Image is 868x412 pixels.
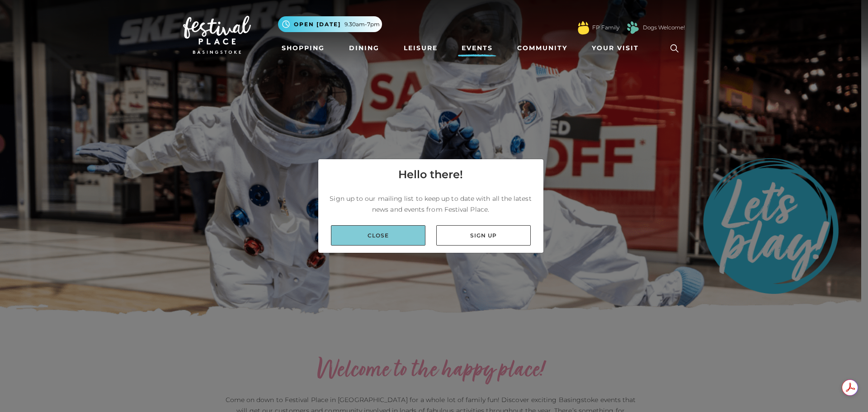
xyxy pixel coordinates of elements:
span: 9.30am-7pm [344,20,380,28]
img: Festival Place Logo [183,16,251,54]
a: FP Family [592,24,619,32]
a: Shopping [278,40,328,57]
a: Events [458,40,496,57]
a: Dining [345,40,383,57]
a: Community [514,40,571,57]
h4: Hello there! [398,166,463,183]
a: Dogs Welcome! [643,24,685,32]
a: Your Visit [588,40,647,57]
p: Sign up to our mailing list to keep up to date with all the latest news and events from Festival ... [325,193,536,215]
span: Open [DATE] [294,20,341,28]
a: Close [331,225,425,246]
a: Leisure [400,40,441,57]
button: Open [DATE] 9.30am-7pm [278,16,382,32]
a: Sign up [436,225,531,246]
span: Your Visit [592,43,639,53]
